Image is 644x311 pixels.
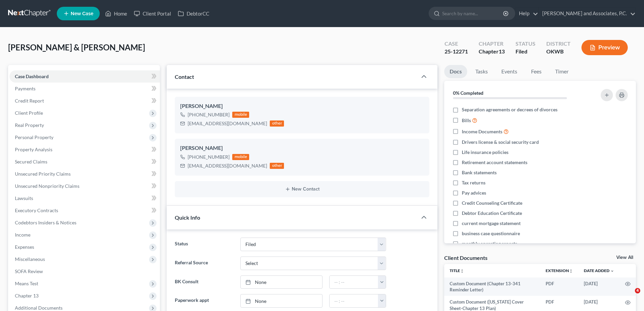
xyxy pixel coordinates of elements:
span: Secured Claims [15,159,47,164]
div: [EMAIL_ADDRESS][DOMAIN_NAME] [188,162,267,169]
div: other [270,163,284,169]
div: Chapter [479,48,505,55]
a: Unsecured Nonpriority Claims [9,180,160,192]
div: Case [445,40,468,48]
span: Retirement account statements [462,159,527,166]
span: Life insurance policies [462,149,508,156]
span: Debtor Education Certificate [462,210,522,217]
button: New Contact [180,186,424,192]
a: Case Dashboard [9,70,160,83]
div: 25-12271 [445,48,468,55]
a: Lawsuits [9,192,160,204]
a: Secured Claims [9,156,160,168]
input: Search by name... [442,7,504,20]
a: SOFA Review [9,265,160,277]
label: Paperwork appt [171,294,237,308]
span: Credit Counseling Certificate [462,200,522,206]
span: Executory Contracts [15,207,58,213]
div: mobile [232,112,249,118]
span: Unsecured Nonpriority Claims [15,183,79,189]
label: Referral Source [171,257,237,270]
a: Extensionunfold_more [546,268,573,273]
span: New Case [71,11,93,16]
span: 13 [499,48,505,54]
span: Pay advices [462,190,486,196]
strong: 0% Completed [453,90,483,96]
div: [PERSON_NAME] [180,102,424,110]
div: [EMAIL_ADDRESS][DOMAIN_NAME] [188,120,267,127]
a: None [241,276,322,289]
span: Tax returns [462,179,485,186]
a: Client Portal [130,7,174,20]
div: [PHONE_NUMBER] [188,154,230,160]
div: mobile [232,154,249,160]
div: Filed [516,48,535,55]
div: [PERSON_NAME] [180,144,424,152]
a: Unsecured Priority Claims [9,168,160,180]
div: [PHONE_NUMBER] [188,111,230,118]
span: Expenses [15,244,34,250]
span: Additional Documents [15,305,63,311]
span: Unsecured Priority Claims [15,171,71,177]
button: Preview [581,40,628,55]
span: Means Test [15,281,38,286]
td: Custom Document (Chapter 13-341 Reminder Letter) [444,277,540,296]
span: Quick Info [175,214,200,221]
span: Separation agreements or decrees of divorces [462,106,557,113]
span: Real Property [15,122,44,128]
span: Miscellaneous [15,256,45,262]
a: [PERSON_NAME] and Associates, P.C. [539,7,636,20]
a: None [241,294,322,307]
span: Property Analysis [15,147,52,152]
span: current mortgage statement [462,220,521,227]
span: Drivers license & social security card [462,139,539,146]
td: PDF [540,277,578,296]
a: Home [102,7,130,20]
span: Case Dashboard [15,73,49,79]
a: View All [616,255,633,260]
span: monthly operating reports [462,240,517,247]
a: Property Analysis [9,143,160,156]
i: expand_more [610,269,614,273]
div: Client Documents [444,254,487,261]
a: Credit Report [9,95,160,107]
div: other [270,120,284,127]
span: SOFA Review [15,268,43,274]
div: Chapter [479,40,505,48]
div: OKWB [546,48,571,55]
span: Bills [462,117,471,124]
label: BK Consult [171,275,237,289]
a: Docs [444,65,467,78]
span: Income [15,232,30,238]
span: [PERSON_NAME] & [PERSON_NAME] [8,42,145,52]
input: -- : -- [330,294,378,307]
span: Chapter 13 [15,293,39,298]
span: Personal Property [15,134,53,140]
a: Payments [9,83,160,95]
i: unfold_more [569,269,573,273]
span: business case questionnaire [462,230,520,237]
a: Fees [525,65,547,78]
a: Timer [550,65,574,78]
div: District [546,40,571,48]
span: Contact [175,73,194,80]
span: Income Documents [462,128,502,135]
a: Help [516,7,538,20]
span: Bank statements [462,169,497,176]
span: Lawsuits [15,195,33,201]
a: Events [496,65,523,78]
span: Client Profile [15,110,43,116]
td: [DATE] [578,277,620,296]
a: Titleunfold_more [450,268,464,273]
span: Payments [15,86,35,91]
a: Tasks [470,65,493,78]
div: Status [516,40,535,48]
a: Executory Contracts [9,204,160,217]
iframe: Intercom live chat [621,288,637,304]
a: Date Added expand_more [584,268,614,273]
a: DebtorCC [174,7,213,20]
i: unfold_more [460,269,464,273]
span: Codebtors Insiders & Notices [15,220,76,225]
span: Credit Report [15,98,44,104]
span: 4 [635,288,640,293]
